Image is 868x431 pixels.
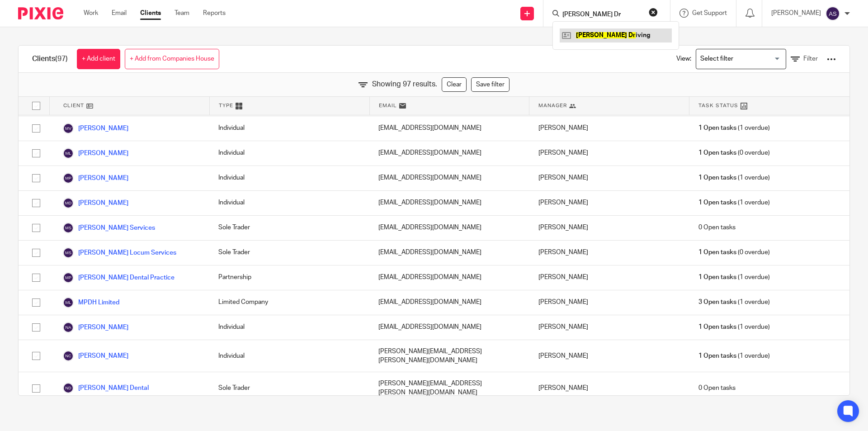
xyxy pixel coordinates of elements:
[63,322,74,333] img: svg%3E
[63,247,176,258] a: [PERSON_NAME] Locum Services
[698,148,770,157] span: (0 overdue)
[369,166,529,190] div: [EMAIL_ADDRESS][DOMAIN_NAME]
[209,315,369,340] div: Individual
[529,315,689,340] div: [PERSON_NAME]
[698,198,736,207] span: 1 Open tasks
[698,173,736,182] span: 1 Open tasks
[369,191,529,215] div: [EMAIL_ADDRESS][DOMAIN_NAME]
[698,148,736,157] span: 1 Open tasks
[209,216,369,240] div: Sole Trader
[369,315,529,340] div: [EMAIL_ADDRESS][DOMAIN_NAME]
[140,9,161,18] a: Clients
[209,265,369,290] div: Partnership
[63,272,74,283] img: svg%3E
[28,97,45,114] input: Select all
[529,372,689,404] div: [PERSON_NAME]
[372,79,437,90] span: Showing 97 results.
[84,9,98,18] a: Work
[63,223,155,233] a: [PERSON_NAME] Services
[529,191,689,215] div: [PERSON_NAME]
[442,77,467,92] a: Clear
[63,123,74,134] img: svg%3E
[698,123,736,133] span: 1 Open tasks
[63,272,175,283] a: [PERSON_NAME] Dental Practice
[698,273,770,282] span: (1 overdue)
[369,340,529,372] div: [PERSON_NAME][EMAIL_ADDRESS][PERSON_NAME][DOMAIN_NAME]
[692,10,727,16] span: Get Support
[209,191,369,215] div: Individual
[529,141,689,166] div: [PERSON_NAME]
[209,166,369,190] div: Individual
[63,173,128,184] a: [PERSON_NAME]
[803,56,818,62] span: Filter
[209,241,369,265] div: Sole Trader
[471,77,509,92] a: Save filter
[529,216,689,240] div: [PERSON_NAME]
[63,297,119,308] a: MPDH Limited
[698,102,738,109] span: Task Status
[698,198,770,207] span: (1 overdue)
[698,173,770,182] span: (1 overdue)
[698,384,736,393] span: 0 Open tasks
[63,198,128,208] a: [PERSON_NAME]
[529,241,689,265] div: [PERSON_NAME]
[209,141,369,166] div: Individual
[698,351,736,360] span: 1 Open tasks
[63,148,74,159] img: svg%3E
[698,298,736,307] span: 3 Open tasks
[369,372,529,404] div: [PERSON_NAME][EMAIL_ADDRESS][PERSON_NAME][DOMAIN_NAME]
[18,7,63,19] img: Pixie
[698,322,736,332] span: 1 Open tasks
[219,102,233,109] span: Type
[698,223,736,232] span: 0 Open tasks
[649,8,658,17] button: Clear
[209,290,369,315] div: Limited Company
[63,123,128,134] a: [PERSON_NAME]
[538,102,567,109] span: Manager
[55,55,68,62] span: (97)
[175,9,189,18] a: Team
[698,351,770,360] span: (1 overdue)
[698,298,770,307] span: (1 overdue)
[77,49,120,69] a: + Add client
[698,273,736,282] span: 1 Open tasks
[529,290,689,315] div: [PERSON_NAME]
[63,297,74,308] img: svg%3E
[203,9,226,18] a: Reports
[529,340,689,372] div: [PERSON_NAME]
[529,265,689,290] div: [PERSON_NAME]
[63,223,74,233] img: svg%3E
[369,290,529,315] div: [EMAIL_ADDRESS][DOMAIN_NAME]
[63,198,74,208] img: svg%3E
[63,102,84,109] span: Client
[63,173,74,184] img: svg%3E
[826,6,840,21] img: svg%3E
[209,372,369,404] div: Sole Trader
[369,265,529,290] div: [EMAIL_ADDRESS][DOMAIN_NAME]
[32,54,68,64] h1: Clients
[663,46,836,72] div: View:
[696,49,786,69] div: Search for option
[698,123,770,133] span: (1 overdue)
[63,383,74,393] img: svg%3E
[63,148,128,159] a: [PERSON_NAME]
[125,49,219,69] a: + Add from Companies House
[209,116,369,141] div: Individual
[698,248,736,257] span: 1 Open tasks
[112,9,127,18] a: Email
[63,350,74,361] img: svg%3E
[561,11,643,19] input: Search
[529,116,689,141] div: [PERSON_NAME]
[63,322,128,333] a: [PERSON_NAME]
[63,350,128,361] a: [PERSON_NAME]
[379,102,397,109] span: Email
[63,247,74,258] img: svg%3E
[697,51,781,67] input: Search for option
[63,383,149,393] a: [PERSON_NAME] Dental
[771,9,821,18] p: [PERSON_NAME]
[369,116,529,141] div: [EMAIL_ADDRESS][DOMAIN_NAME]
[369,241,529,265] div: [EMAIL_ADDRESS][DOMAIN_NAME]
[698,248,770,257] span: (0 overdue)
[529,166,689,190] div: [PERSON_NAME]
[369,141,529,166] div: [EMAIL_ADDRESS][DOMAIN_NAME]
